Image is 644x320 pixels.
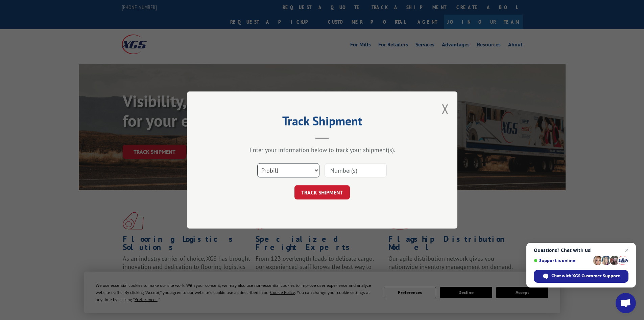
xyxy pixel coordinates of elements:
[551,273,620,279] span: Chat with XGS Customer Support
[442,100,449,118] button: Close modal
[221,116,424,129] h2: Track Shipment
[534,270,628,283] div: Chat with XGS Customer Support
[221,146,424,154] div: Enter your information below to track your shipment(s).
[534,248,628,253] span: Questions? Chat with us!
[623,246,631,254] span: Close chat
[294,185,350,199] button: TRACK SHIPMENT
[616,293,636,313] div: Open chat
[534,258,591,263] span: Support is online
[325,163,387,177] input: Number(s)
